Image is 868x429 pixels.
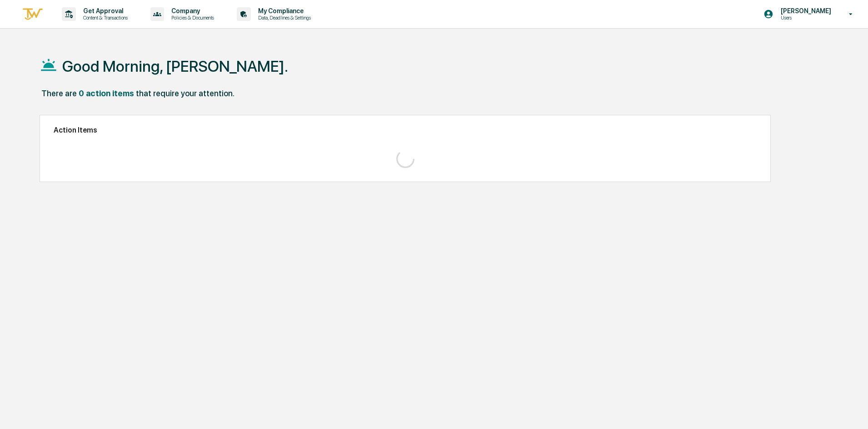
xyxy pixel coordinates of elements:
div: There are [41,89,77,98]
p: [PERSON_NAME] [773,7,836,15]
div: that require your attention. [136,89,234,98]
h2: Action Items [54,126,757,134]
h1: Good Morning, [PERSON_NAME]. [62,57,288,75]
img: logo [22,7,44,22]
p: Content & Transactions [76,15,132,21]
p: Policies & Documents [164,15,219,21]
p: Users [773,15,836,21]
p: Data, Deadlines & Settings [251,15,315,21]
div: 0 action items [79,89,134,98]
p: Company [164,7,219,15]
p: Get Approval [76,7,132,15]
p: My Compliance [251,7,315,15]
